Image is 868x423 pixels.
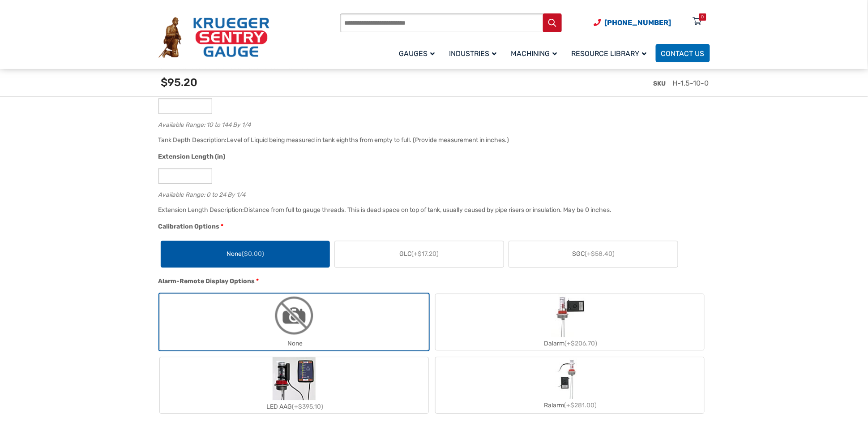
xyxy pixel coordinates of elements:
[449,49,497,58] span: Industries
[605,18,671,27] span: [PHONE_NUMBER]
[158,277,255,285] span: Alarm-Remote Display Options
[656,44,710,62] a: Contact Us
[158,153,226,160] span: Extension Length (in)
[257,276,259,286] abbr: required
[158,119,706,128] div: Available Range: 10 to 144 By 1/4
[227,249,264,259] span: None
[399,49,435,58] span: Gauges
[436,337,704,350] div: Dalarm
[436,399,704,412] div: Ralarm
[444,43,506,64] a: Industries
[566,43,656,64] a: Resource Library
[242,250,264,258] span: ($0.00)
[158,206,244,214] span: Extension Length Description:
[158,189,706,198] div: Available Range: 0 to 24 By 1/4
[221,222,224,231] abbr: required
[400,249,439,259] span: GLC
[292,403,323,410] span: (+$395.10)
[572,49,647,58] span: Resource Library
[244,206,612,214] div: Distance from full to gauge threads. This is dead space on top of tank, usually caused by pipe ri...
[564,340,597,347] span: (+$206.70)
[160,337,428,350] div: None
[158,136,227,144] span: Tank Depth Description:
[158,223,220,230] span: Calibration Options
[701,13,704,21] div: 0
[585,250,615,258] span: (+$58.40)
[654,80,666,87] span: SKU
[160,400,428,413] div: LED AAG
[594,17,671,28] a: Phone Number (920) 434-8860
[572,249,615,259] span: SGC
[158,17,269,58] img: Krueger Sentry Gauge
[673,79,709,87] span: H-1.5-10-0
[661,49,705,58] span: Contact Us
[160,357,428,413] label: LED AAG
[227,136,509,144] div: Level of Liquid being measured in tank eighths from empty to full. (Provide measurement in inches.)
[436,358,704,412] label: Ralarm
[394,43,444,64] a: Gauges
[160,294,428,350] label: None
[511,49,557,58] span: Machining
[506,43,566,64] a: Machining
[436,294,704,350] label: Dalarm
[412,250,439,258] span: (+$17.20)
[564,401,597,409] span: (+$281.00)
